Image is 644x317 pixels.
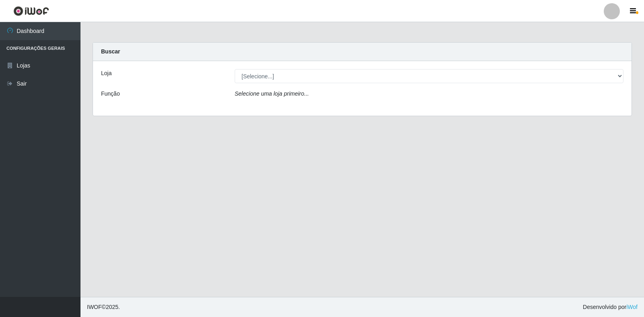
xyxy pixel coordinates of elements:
strong: Buscar [101,48,120,55]
img: CoreUI Logo [13,6,49,16]
span: Desenvolvido por [583,303,638,311]
label: Loja [101,69,111,78]
label: Função [101,90,120,98]
span: © 2025 . [87,303,120,311]
span: IWOF [87,304,102,310]
a: iWof [626,304,638,310]
i: Selecione uma loja primeiro... [235,90,309,97]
